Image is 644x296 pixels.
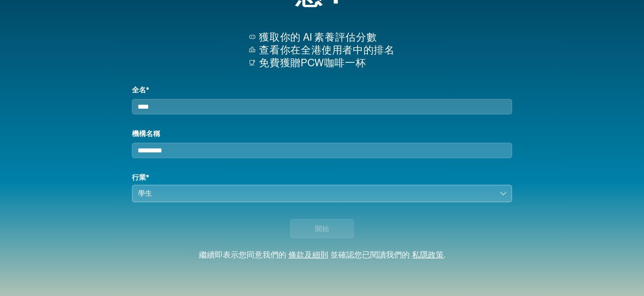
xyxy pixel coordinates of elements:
[315,224,329,234] span: 開始
[259,44,394,57] p: 查看你在全港使用者中的排名
[199,251,446,261] div: 繼續即表示您同意我們的 並確認您已閱讀我們的 .
[132,185,512,202] button: 學生
[290,219,354,239] button: 開始
[259,57,394,69] p: 免費獲贈PCW咖啡一杯
[412,251,444,259] a: 私隱政策
[288,251,328,259] a: 條款及細則
[259,31,394,44] p: 獲取你的 AI 素養評估分數
[132,129,512,139] label: 機構名稱
[138,188,494,199] div: 學生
